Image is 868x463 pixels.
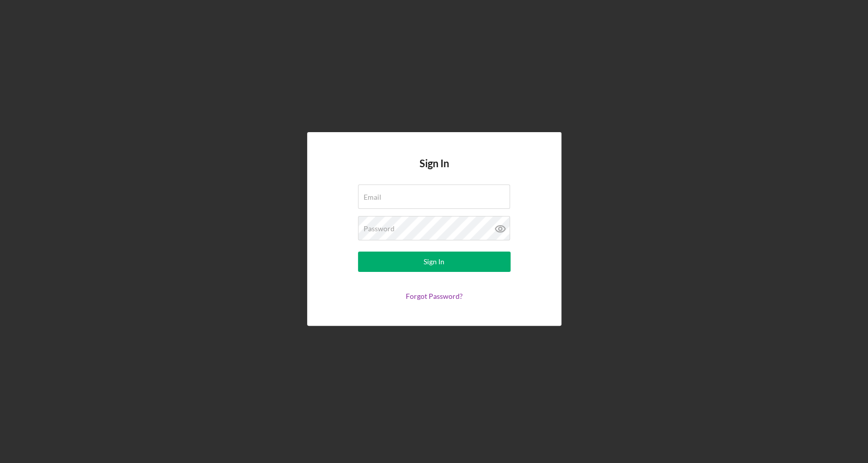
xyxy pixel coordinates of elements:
label: Password [364,225,395,233]
h4: Sign In [420,158,449,184]
label: Email [364,193,381,201]
a: Forgot Password? [406,292,463,300]
div: Sign In [424,252,444,272]
button: Sign In [358,252,511,272]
